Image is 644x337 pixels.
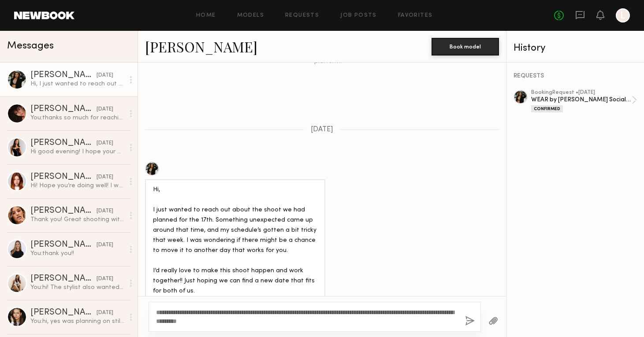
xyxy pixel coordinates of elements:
[30,105,97,114] div: [PERSON_NAME]
[398,13,433,19] a: Favorites
[531,90,637,112] a: bookingRequest •[DATE]WEAR by [PERSON_NAME] Social Media ShootConfirmed
[285,13,319,19] a: Requests
[145,37,257,56] a: [PERSON_NAME]
[30,148,124,156] div: Hi good evening! I hope your week is going great so far. I tried to confirm the booking but it’s ...
[97,241,113,249] div: [DATE]
[153,185,317,316] div: Hi, I just wanted to reach out about the shoot we had planned for the 17th. Something unexpected ...
[97,309,113,317] div: [DATE]
[97,275,113,283] div: [DATE]
[30,181,124,190] div: Hi! Hope you’re doing well! I wanted to reach out to let you guys know that I am also an influenc...
[30,207,97,215] div: [PERSON_NAME]
[97,139,113,148] div: [DATE]
[97,173,113,181] div: [DATE]
[30,215,124,224] div: Thank you! Great shooting with you guys [DATE] 💕
[531,105,563,112] div: Confirmed
[30,173,97,181] div: [PERSON_NAME]
[30,274,97,283] div: [PERSON_NAME]
[97,207,113,215] div: [DATE]
[30,241,97,249] div: [PERSON_NAME]
[237,13,264,19] a: Models
[432,42,499,50] a: Book model
[30,283,124,292] div: You: hi! The stylist also wanted me to pass along to all the models "can you ask them to please b...
[97,105,113,114] div: [DATE]
[30,71,97,80] div: [PERSON_NAME]
[196,13,216,19] a: Home
[30,317,124,326] div: You: hi, yes was planning on still using you. Unfortunately we cannot shift shot dates as we alre...
[7,41,54,51] span: Messages
[30,139,97,148] div: [PERSON_NAME]
[531,96,632,104] div: WEAR by [PERSON_NAME] Social Media Shoot
[97,71,113,80] div: [DATE]
[531,90,632,96] div: booking Request • [DATE]
[30,249,124,258] div: You: thank you!!
[30,80,124,88] div: Hi, I just wanted to reach out about the shoot we had planned for the 17th. Something unexpected ...
[432,38,499,56] button: Book model
[616,8,630,22] a: L
[514,43,637,53] div: History
[514,73,637,79] div: REQUESTS
[30,308,97,317] div: [PERSON_NAME]
[30,114,124,122] div: You: thanks so much for reaching out! we've filled all the model slots at this time so we will re...
[340,13,377,19] a: Job Posts
[311,126,333,133] span: [DATE]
